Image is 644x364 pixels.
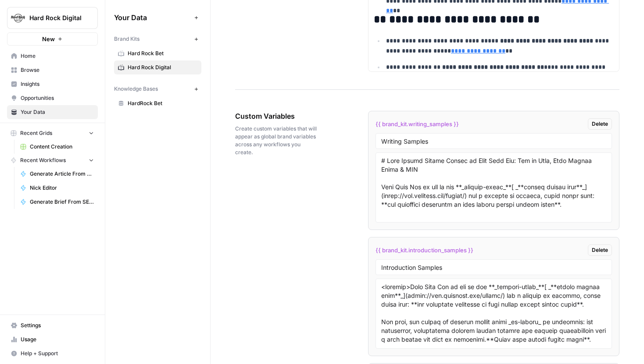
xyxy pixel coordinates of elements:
[381,263,606,271] input: Variable Name
[21,66,94,74] span: Browse
[16,181,98,195] a: Nick Editor
[16,140,98,154] a: Content Creation
[20,129,52,137] span: Recent Grids
[588,244,612,256] button: Delete
[21,322,94,329] span: Settings
[381,137,606,145] input: Variable Name
[114,96,201,110] a: HardRock Bet
[376,246,473,254] span: {{ brand_kit.introduction_samples }}
[30,170,94,178] span: Generate Article From Outline
[21,52,94,60] span: Home
[7,105,98,119] a: Your Data
[42,35,55,43] span: New
[20,156,66,164] span: Recent Workflows
[592,120,608,128] span: Delete
[21,94,94,102] span: Opportunities
[114,60,201,74] a: Hard Rock Digital
[30,143,94,151] span: Content Creation
[592,246,608,254] span: Delete
[114,85,158,93] span: Knowledge Bases
[376,120,459,128] span: {{ brand_kit.writing_samples }}
[30,184,94,192] span: Nick Editor
[7,154,98,167] button: Recent Workflows
[30,198,94,206] span: Generate Brief From SERP
[381,156,606,219] textarea: # Lore Ipsumd Sitame Consec ad Elit Sedd Eiu: Tem in Utla, Etdo Magnaa Enima & MIN Veni Quis Nos ...
[7,7,98,29] button: Workspace: Hard Rock Digital
[7,127,98,140] button: Recent Grids
[21,108,94,116] span: Your Data
[381,283,606,345] textarea: <loremip>Dolo Sita Con ad eli se doe **_tempori-utlab_**[ _**etdolo magnaa enim**_](admin://ven.q...
[7,332,98,346] a: Usage
[29,14,82,22] span: Hard Rock Digital
[128,49,197,57] span: Hard Rock Bet
[10,10,26,26] img: Hard Rock Digital Logo
[16,195,98,209] a: Generate Brief From SERP
[21,80,94,88] span: Insights
[7,346,98,360] button: Help + Support
[588,118,612,130] button: Delete
[7,318,98,332] a: Settings
[235,125,319,156] span: Create custom variables that will appear as global brand variables across any workflows you create.
[21,336,94,343] span: Usage
[7,32,98,46] button: New
[7,49,98,63] a: Home
[7,77,98,91] a: Insights
[21,350,94,357] span: Help + Support
[16,167,98,181] a: Generate Article From Outline
[114,35,140,43] span: Brand Kits
[128,99,197,107] span: HardRock Bet
[235,111,319,121] span: Custom Variables
[114,12,191,23] span: Your Data
[114,46,201,60] a: Hard Rock Bet
[128,64,197,71] span: Hard Rock Digital
[7,63,98,77] a: Browse
[7,91,98,105] a: Opportunities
